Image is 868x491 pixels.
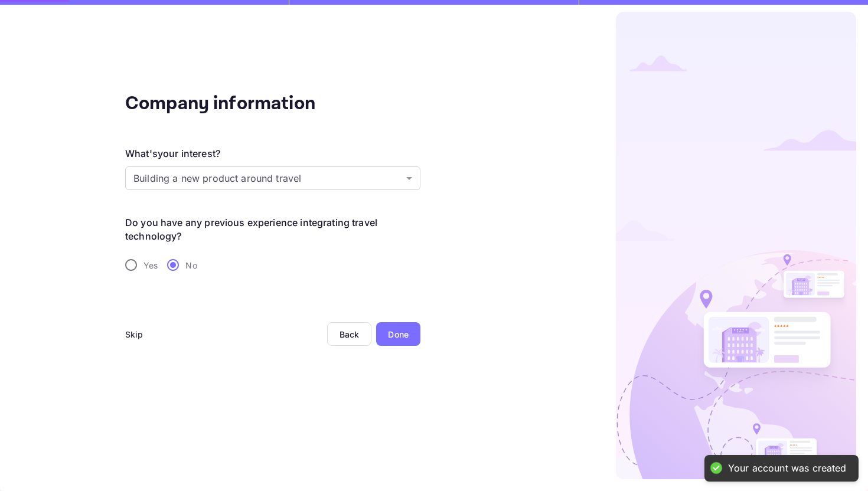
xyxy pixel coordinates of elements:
div: travel-experience [125,253,420,277]
div: Your account was created [728,462,847,474]
div: Back [340,329,360,339]
span: No [185,259,197,271]
span: Yes [143,259,158,271]
div: Done [388,328,409,341]
div: Skip [125,328,143,341]
legend: Do you have any previous experience integrating travel technology? [125,216,420,243]
div: What's your interest? [125,146,220,161]
div: Company information [125,90,361,118]
img: logo [616,12,856,479]
div: Without label [125,166,420,190]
